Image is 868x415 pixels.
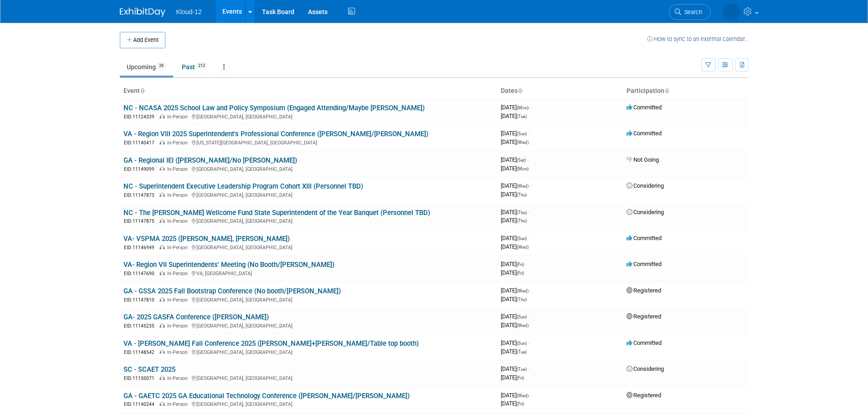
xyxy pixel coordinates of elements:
span: Not Going [627,156,659,163]
div: VA, [GEOGRAPHIC_DATA] [123,269,493,277]
a: VA- Region VII Superintendents' Meeting (No Booth/[PERSON_NAME]) [123,261,334,269]
span: (Fri) [517,401,524,406]
span: [DATE] [501,339,529,346]
span: EID: 11147690 [124,271,158,276]
span: (Tue) [517,367,527,372]
span: [DATE] [501,165,529,172]
span: In-Person [167,192,190,198]
a: Upcoming26 [120,58,173,76]
span: (Tue) [517,349,527,354]
span: EID: 11149099 [124,167,158,172]
span: - [530,392,531,399]
span: In-Person [167,218,190,224]
div: [GEOGRAPHIC_DATA], [GEOGRAPHIC_DATA] [123,374,493,382]
a: VA - Region VIII 2025 Superintendent's Professional Conference ([PERSON_NAME]/[PERSON_NAME]) [123,130,428,138]
span: Committed [627,339,662,346]
span: 26 [156,62,166,69]
span: - [528,209,529,215]
span: [DATE] [501,374,524,381]
span: (Mon) [517,105,529,110]
span: Search [681,9,702,15]
span: [DATE] [501,217,527,224]
span: - [528,339,529,346]
span: In-Person [167,140,190,146]
span: (Sun) [517,131,527,136]
span: Committed [627,261,662,267]
span: (Fri) [517,375,524,380]
img: In-Person Event [159,218,165,223]
span: (Thu) [517,192,527,197]
img: In-Person Event [159,297,165,302]
span: In-Person [167,245,190,251]
span: EID: 11145235 [124,323,158,328]
img: In-Person Event [159,323,165,328]
th: Dates [497,83,623,99]
span: [DATE] [501,209,529,215]
span: (Wed) [517,393,529,398]
span: [DATE] [501,243,529,250]
span: In-Person [167,349,190,355]
span: [DATE] [501,130,529,137]
div: [GEOGRAPHIC_DATA], [GEOGRAPHIC_DATA] [123,243,493,251]
a: NC - The [PERSON_NAME] Wellcome Fund State Superintendent of the Year Banquet (Personnel TBD) [123,209,430,217]
div: [US_STATE][GEOGRAPHIC_DATA], [GEOGRAPHIC_DATA] [123,138,493,146]
span: [DATE] [501,365,529,372]
a: GA - GSSA 2025 Fall Bootstrap Conference (No booth/[PERSON_NAME]) [123,287,341,295]
img: In-Person Event [159,166,165,171]
span: In-Person [167,114,190,120]
span: EID: 11147875 [124,219,158,224]
span: Registered [627,313,661,320]
img: In-Person Event [159,114,165,118]
div: [GEOGRAPHIC_DATA], [GEOGRAPHIC_DATA] [123,296,493,303]
span: EID: 11146949 [124,245,158,250]
span: EID: 11140417 [124,140,158,145]
a: Search [669,4,711,20]
img: In-Person Event [159,401,165,406]
span: (Thu) [517,210,527,215]
img: In-Person Event [159,245,165,249]
span: [DATE] [501,182,531,189]
span: - [530,287,531,294]
th: Event [120,83,497,99]
span: (Sun) [517,341,527,346]
span: (Thu) [517,218,527,223]
span: (Sat) [517,158,526,163]
a: GA- 2025 GASFA Conference ([PERSON_NAME]) [123,313,269,321]
span: (Wed) [517,245,529,250]
a: How to sync to an external calendar... [647,36,749,42]
a: SC - SCAET 2025 [123,365,175,374]
span: In-Person [167,375,190,381]
span: (Sun) [517,314,527,319]
span: [DATE] [501,156,529,163]
div: [GEOGRAPHIC_DATA], [GEOGRAPHIC_DATA] [123,322,493,329]
span: - [527,156,529,163]
a: NC - Superintendent Executive Leadership Program Cohort XIII (Personnel TBD) [123,182,363,190]
span: [DATE] [501,322,529,328]
div: [GEOGRAPHIC_DATA], [GEOGRAPHIC_DATA] [123,400,493,408]
span: 212 [195,62,208,69]
a: NC - NCASA 2025 School Law and Policy Symposium (Engaged Attending/Maybe [PERSON_NAME]) [123,104,425,112]
span: (Fri) [517,262,524,267]
span: (Wed) [517,184,529,189]
span: (Thu) [517,297,527,302]
th: Participation [623,83,749,99]
span: (Wed) [517,288,529,293]
img: In-Person Event [159,140,165,144]
span: [DATE] [501,235,529,241]
span: [DATE] [501,104,531,111]
div: [GEOGRAPHIC_DATA], [GEOGRAPHIC_DATA] [123,165,493,173]
span: Considering [627,182,664,189]
span: (Mon) [517,166,529,171]
span: [DATE] [501,287,531,294]
span: Committed [627,130,662,137]
a: VA - [PERSON_NAME] Fall Conference 2025 ([PERSON_NAME]+[PERSON_NAME]/Table top booth) [123,339,419,348]
span: EID: 11148542 [124,350,158,355]
span: [DATE] [501,191,527,198]
span: (Wed) [517,323,529,328]
span: [DATE] [501,392,531,399]
img: In-Person Event [159,271,165,275]
span: EID: 11147873 [124,193,158,198]
span: Committed [627,104,662,111]
span: EID: 11147810 [124,297,158,302]
a: VA- VSPMA 2025 ([PERSON_NAME], [PERSON_NAME]) [123,235,290,243]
